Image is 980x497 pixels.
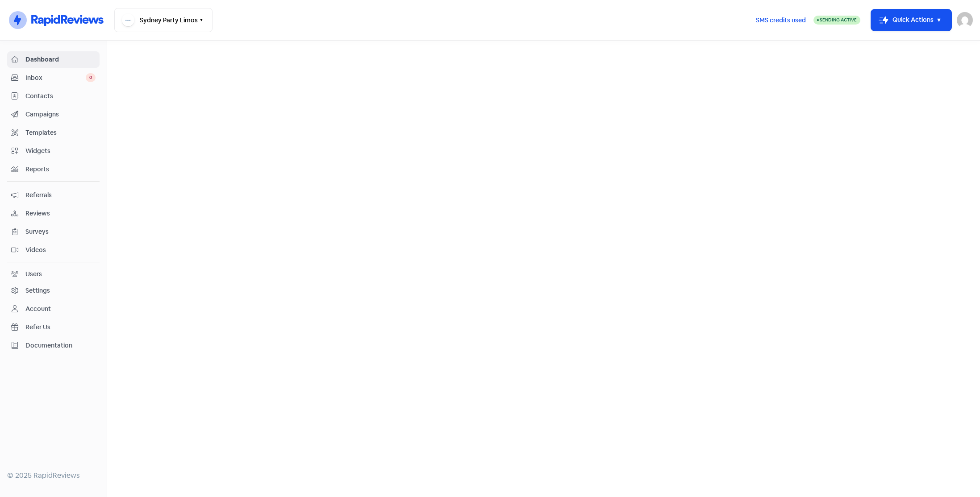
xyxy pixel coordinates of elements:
[25,209,96,218] span: Reviews
[7,143,100,159] a: Widgets
[25,245,96,255] span: Videos
[25,286,50,295] div: Settings
[25,146,96,156] span: Widgets
[813,15,860,25] a: Sending Active
[7,187,100,203] a: Referrals
[25,323,96,332] span: Refer Us
[7,266,100,282] a: Users
[871,9,951,31] button: Quick Actions
[748,15,813,24] a: SMS credits used
[86,73,96,82] span: 0
[7,106,100,123] a: Campaigns
[25,110,96,119] span: Campaigns
[25,191,96,200] span: Referrals
[7,470,100,481] div: © 2025 RapidReviews
[756,16,806,25] span: SMS credits used
[7,224,100,240] a: Surveys
[7,161,100,178] a: Reports
[7,205,100,222] a: Reviews
[25,341,96,350] span: Documentation
[7,124,100,141] a: Templates
[7,301,100,317] a: Account
[25,269,42,279] div: Users
[7,51,100,68] a: Dashboard
[25,128,96,137] span: Templates
[114,8,213,32] button: Sydney Party Limos
[7,337,100,354] a: Documentation
[25,165,96,174] span: Reports
[7,242,100,258] a: Videos
[25,73,86,83] span: Inbox
[25,91,96,101] span: Contacts
[957,12,973,28] img: User
[7,319,100,335] a: Refer Us
[7,88,100,104] a: Contacts
[7,282,100,299] a: Settings
[7,70,100,86] a: Inbox 0
[25,227,96,236] span: Surveys
[25,55,96,64] span: Dashboard
[820,17,857,23] span: Sending Active
[25,304,51,314] div: Account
